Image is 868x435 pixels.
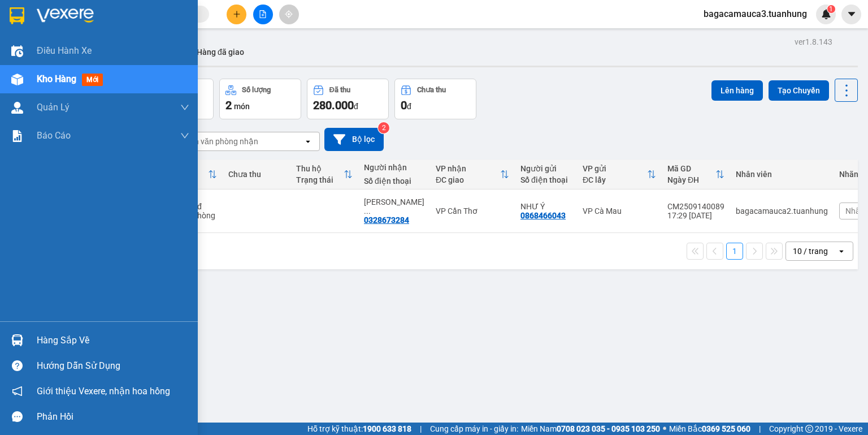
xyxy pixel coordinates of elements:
button: Hàng đã giao [188,38,253,66]
button: 1 [726,243,743,260]
span: 280.000 [313,98,354,112]
svg: open [837,247,846,256]
div: ver 1.8.143 [795,36,832,48]
div: Người nhận [364,163,424,172]
span: mới [82,74,103,86]
div: VP Cà Mau [583,206,656,216]
sup: 2 [378,122,389,133]
span: Điều hành xe [37,44,92,58]
sup: 1 [827,5,835,13]
div: VP nhận [436,164,500,173]
div: 0328673284 [364,216,409,225]
span: Giới thiệu Vexere, nhận hoa hồng [37,384,170,398]
div: Chưa thu [228,170,285,179]
button: file-add [253,5,273,24]
div: Hàng sắp về [37,332,189,349]
span: Hỗ trợ kỹ thuật: [307,423,411,435]
button: aim [279,5,299,24]
div: 0868466043 [520,211,566,220]
div: Số lượng [242,86,271,94]
img: logo-vxr [10,7,24,24]
div: VP gửi [583,164,647,173]
span: Kho hàng [37,74,76,84]
div: Phản hồi [37,408,189,425]
div: Nhân viên [736,170,828,179]
div: CAO MINH NHẬT [364,197,424,216]
div: ĐC giao [436,175,500,184]
img: warehouse-icon [11,334,23,346]
span: ⚪️ [663,427,666,431]
div: bagacamauca2.tuanhung [736,206,828,216]
div: Hướng dẫn sử dụng [37,358,189,374]
span: question-circle [12,360,23,371]
button: caret-down [841,5,861,24]
img: warehouse-icon [11,102,23,114]
strong: 0708 023 035 - 0935 103 250 [557,424,660,433]
span: Miền Bắc [669,423,750,435]
div: Số điện thoại [364,176,424,186]
button: plus [227,5,246,24]
th: Toggle SortBy [430,160,515,189]
span: caret-down [847,9,857,19]
img: warehouse-icon [11,74,23,85]
div: Trạng thái [296,175,344,184]
span: Cung cấp máy in - giấy in: [430,423,518,435]
button: Chưa thu0đ [394,79,476,119]
img: icon-new-feature [821,9,831,19]
div: Chưa thu [417,86,446,94]
div: Ngày ĐH [667,175,715,184]
div: Người gửi [520,164,571,173]
th: Toggle SortBy [290,160,358,189]
span: Quản Lý [37,100,70,114]
strong: 0369 525 060 [702,424,750,433]
div: NHƯ Ý [520,202,571,211]
span: món [234,102,250,111]
span: 2 [225,98,232,112]
img: solution-icon [11,130,23,142]
span: Miền Nam [521,423,660,435]
span: đ [407,102,411,111]
svg: open [303,137,313,146]
div: ĐC lấy [583,175,647,184]
div: 17:29 [DATE] [667,211,724,220]
th: Toggle SortBy [662,160,730,189]
div: CM2509140089 [667,202,724,211]
span: ... [364,206,371,216]
div: 10 / trang [793,246,828,257]
button: Lên hàng [711,80,763,101]
span: plus [233,10,241,18]
img: warehouse-icon [11,45,23,57]
strong: 1900 633 818 [363,424,411,433]
button: Đã thu280.000đ [307,79,389,119]
div: Mã GD [667,164,715,173]
span: message [12,411,23,422]
span: | [420,423,422,435]
span: Nhãn [845,206,865,216]
th: Toggle SortBy [577,160,662,189]
span: notification [12,386,23,397]
span: file-add [259,10,267,18]
div: VP Cần Thơ [436,206,509,216]
div: Số điện thoại [520,175,571,184]
span: bagacamauca3.tuanhung [695,7,816,21]
span: copyright [805,425,813,433]
span: đ [354,102,358,111]
span: down [180,103,189,112]
div: Đã thu [329,86,350,94]
button: Số lượng2món [219,79,301,119]
div: Thu hộ [296,164,344,173]
span: | [759,423,761,435]
div: Chọn văn phòng nhận [180,136,258,147]
span: 1 [829,5,833,13]
button: Tạo Chuyến [769,80,829,101]
span: down [180,131,189,140]
span: aim [285,10,293,18]
span: Báo cáo [37,128,71,143]
span: 0 [401,98,407,112]
button: Bộ lọc [324,128,384,151]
